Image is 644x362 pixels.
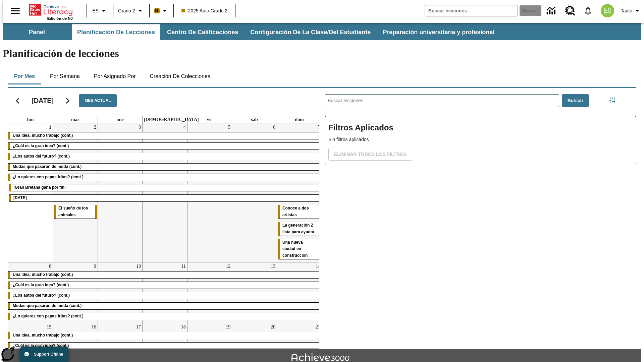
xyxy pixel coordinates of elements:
[328,120,633,136] h2: Filtros Aplicados
[2,85,319,349] div: Calendario
[8,313,322,320] div: ¿Lo quieres con papas fritas? (cont.)
[152,5,171,17] button: Boost El color de la clase es anaranjado claro. Cambiar el color de la clase.
[8,271,322,278] div: Una idea, mucho trabajo (cont.)
[8,332,322,339] div: Una idea, mucho trabajo (cont.)
[278,239,321,259] div: Una nueva ciudad en construcción
[282,223,314,234] span: La generación Z lista para ayudar
[278,222,321,236] div: La generación Z lista para ayudar
[224,323,232,331] a: 19 de septiembre de 2025
[8,143,322,149] div: ¿Cuál es la gran idea? (cont.)
[98,262,143,323] td: 10 de septiembre de 2025
[13,293,70,298] span: ¿Los autos del futuro? (cont.)
[135,262,142,270] a: 10 de septiembre de 2025
[9,195,321,201] div: Día del Trabajo
[115,5,147,17] button: Grado: Grado 2, Elige un grado
[143,262,187,323] td: 11 de septiembre de 2025
[13,154,70,159] span: ¿Los autos del futuro? (cont.)
[29,3,73,16] a: Portada
[561,2,579,20] a: Centro de recursos, Se abrirá en una pestaña nueva.
[8,262,53,323] td: 8 de septiembre de 2025
[54,205,97,219] div: El sueño de los animales
[13,283,69,287] span: ¿Cuál es la gran idea? (cont.)
[45,68,85,84] button: Por semana
[8,174,322,181] div: ¿Lo quieres con papas fritas? (cont.)
[232,262,277,323] td: 13 de septiembre de 2025
[317,123,322,131] a: 7 de septiembre de 2025
[13,164,82,169] span: Modas que pasaron de moda (cont.)
[618,5,644,17] button: Perfil/Configuración
[53,262,98,323] td: 9 de septiembre de 2025
[13,175,84,179] span: ¿Lo quieres con papas fritas? (cont.)
[13,303,82,308] span: Modas que pasaron de moda (cont.)
[543,2,561,20] a: Centro de información
[162,24,244,40] button: Centro de calificaciones
[93,262,98,270] a: 9 de septiembre de 2025
[59,92,76,109] button: Seguir
[328,136,633,143] p: Sin filtros aplicados
[48,262,53,270] a: 8 de septiembre de 2025
[314,323,322,331] a: 21 de septiembre de 2025
[58,206,88,217] span: El sueño de los animales
[314,262,322,270] a: 14 de septiembre de 2025
[144,68,216,84] button: Creación de colecciones
[3,24,500,40] div: Subbarra de navegación
[8,282,322,289] div: ¿Cuál es la gran idea? (cont.)
[90,323,98,331] a: 16 de septiembre de 2025
[282,240,308,258] span: Una nueva ciudad en construcción
[182,123,187,131] a: 4 de septiembre de 2025
[13,333,73,338] span: Una idea, mucho trabajo (cont.)
[47,16,73,20] span: Edición de NJ
[92,7,99,14] span: ES
[93,123,98,131] a: 2 de septiembre de 2025
[8,123,53,262] td: 1 de septiembre de 2025
[79,94,116,107] button: Mes actual
[143,116,200,123] a: jueves
[13,143,69,148] span: ¿Cuál es la gran idea? (cont.)
[13,185,66,190] span: ¡Gran Bretaña gana por fin!
[143,123,187,262] td: 4 de septiembre de 2025
[89,68,141,84] button: Por asignado por
[277,123,322,262] td: 7 de septiembre de 2025
[8,164,322,170] div: Modas que pasaron de moda (cont.)
[70,116,81,123] a: martes
[3,47,641,60] h1: Planificación de lecciones
[325,95,559,107] input: Buscar lecciones
[319,85,636,349] div: Buscar
[13,133,73,138] span: Una idea, mucho trabajo (cont.)
[325,116,636,164] div: Filtros Aplicados
[118,7,135,14] span: Grado 2
[8,153,322,160] div: ¿Los autos del futuro? (cont.)
[245,24,376,40] button: Configuración de la clase/del estudiante
[377,24,500,40] button: Preparación universitaria y profesional
[8,303,322,309] div: Modas que pasaron de moda (cont.)
[13,195,27,200] span: Día del Trabajo
[20,347,68,362] button: Support Offline
[8,132,322,139] div: Una idea, mucho trabajo (cont.)
[224,262,232,270] a: 12 de septiembre de 2025
[8,68,41,84] button: Por mes
[137,123,142,131] a: 3 de septiembre de 2025
[601,4,614,17] img: avatar image
[48,123,53,131] a: 1 de septiembre de 2025
[13,343,69,348] span: ¿Cuál es la gran idea? (cont.)
[72,24,160,40] button: Planificación de lecciones
[32,97,54,105] h2: [DATE]
[29,2,73,20] div: Portada
[45,323,53,331] a: 15 de septiembre de 2025
[26,116,35,123] a: lunes
[13,272,73,277] span: Una idea, mucho trabajo (cont.)
[227,123,232,131] a: 5 de septiembre de 2025
[8,343,322,349] div: ¿Cuál es la gran idea? (cont.)
[562,94,589,107] button: Buscar
[3,24,70,40] button: Panel
[282,206,309,217] span: Conoce a dos artistas
[98,123,143,262] td: 3 de septiembre de 2025
[115,116,125,123] a: miércoles
[34,352,63,357] span: Support Offline
[135,323,142,331] a: 17 de septiembre de 2025
[155,6,159,15] span: B
[293,116,305,123] a: domingo
[272,123,277,131] a: 6 de septiembre de 2025
[8,292,322,299] div: ¿Los autos del futuro? (cont.)
[187,123,232,262] td: 5 de septiembre de 2025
